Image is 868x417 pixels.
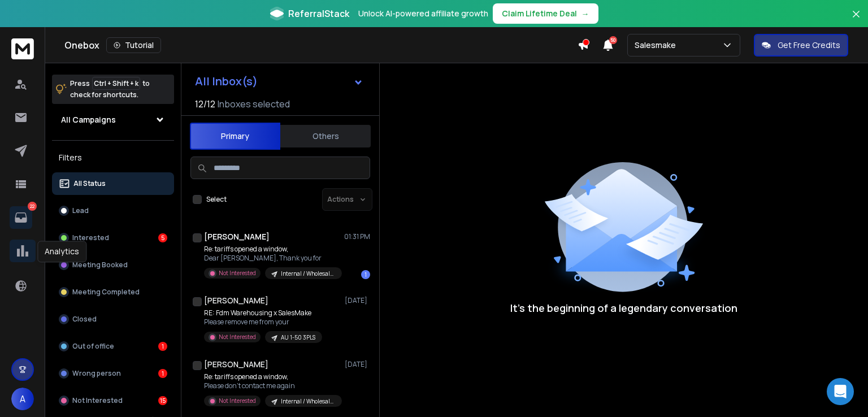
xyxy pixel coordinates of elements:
button: Interested5 [52,227,174,249]
div: Analytics [37,241,86,262]
label: Select [206,195,227,204]
p: 22 [28,202,37,211]
p: Internal / Wholesale & Manufacturing / [GEOGRAPHIC_DATA] [281,397,335,406]
div: 1 [158,369,167,378]
p: Closed [72,315,97,324]
p: [DATE] [345,360,370,369]
h1: All Campaigns [61,114,116,125]
p: Not Interested [219,397,256,405]
a: 22 [10,206,32,229]
button: A [11,388,34,410]
div: 5 [158,233,167,242]
p: Salesmake [635,40,680,51]
p: Internal / Wholesale & Manufacturing / [GEOGRAPHIC_DATA] [281,270,335,278]
p: Wrong person [72,369,121,378]
p: Interested [72,233,109,242]
p: Not Interested [219,333,256,341]
button: Claim Lifetime Deal→ [493,3,598,24]
p: Unlock AI-powered affiliate growth [358,8,488,19]
button: Primary [190,123,280,150]
h3: Filters [52,150,174,166]
p: Meeting Booked [72,260,128,270]
p: Meeting Completed [72,288,140,297]
button: Not Interested15 [52,389,174,412]
button: Closed [52,308,174,331]
button: All Inbox(s) [186,70,372,93]
p: Out of office [72,342,114,351]
p: It’s the beginning of a legendary conversation [510,300,737,316]
p: Dear [PERSON_NAME], Thank you for [204,254,340,263]
p: Lead [72,206,89,215]
div: 1 [361,270,370,279]
h3: Inboxes selected [218,97,290,111]
button: Get Free Credits [754,34,848,57]
p: Get Free Credits [778,40,840,51]
p: All Status [73,179,106,188]
div: 1 [158,342,167,351]
button: Lead [52,199,174,222]
p: Please don’t contact me again [204,381,340,390]
span: 12 / 12 [195,97,215,111]
p: Not Interested [219,269,256,277]
p: RE: Fdm Warehousing x SalesMake [204,309,322,318]
h1: [PERSON_NAME] [204,231,270,242]
button: Wrong person1 [52,362,174,385]
p: [DATE] [345,296,370,305]
button: All Status [52,172,174,195]
span: → [581,8,589,19]
span: ReferralStack [288,7,349,20]
p: Please remove me from your [204,318,322,327]
span: Ctrl + Shift + k [92,77,140,90]
p: AU 1-50 3PLS [281,333,315,342]
div: Onebox [64,37,578,53]
p: Not Interested [72,396,123,405]
p: Re: tariffs opened a window, [204,372,340,381]
button: Others [280,124,371,149]
p: Re: tariffs opened a window, [204,245,340,254]
button: Meeting Completed [52,281,174,303]
span: 50 [609,36,617,44]
h1: All Inbox(s) [195,76,258,87]
button: All Campaigns [52,108,174,131]
h1: [PERSON_NAME] [204,359,268,370]
button: Tutorial [106,37,161,53]
p: 01:31 PM [344,232,370,241]
h1: [PERSON_NAME] [204,295,268,306]
div: Open Intercom Messenger [827,378,854,405]
button: Close banner [849,7,863,34]
button: Meeting Booked [52,254,174,276]
div: 15 [158,396,167,405]
button: Out of office1 [52,335,174,358]
p: Press to check for shortcuts. [70,78,150,101]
